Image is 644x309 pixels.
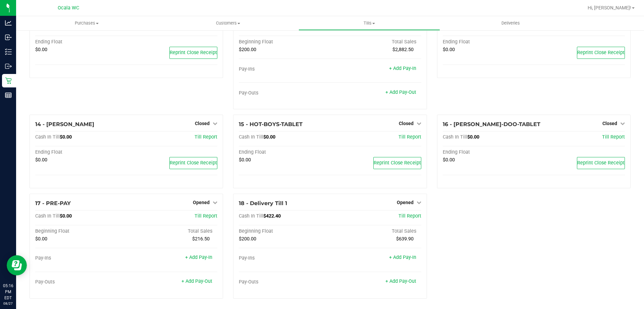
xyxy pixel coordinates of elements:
[5,77,12,84] inline-svg: Retail
[239,121,303,127] span: 15 - HOT-BOYS-TABLET
[239,200,287,206] span: 18 - Delivery Till 1
[60,213,72,219] span: $0.00
[181,278,212,284] a: + Add Pay-Out
[443,121,540,127] span: 16 - [PERSON_NAME]-DOO-TABLET
[239,157,251,163] span: $0.00
[35,121,94,127] span: 14 - [PERSON_NAME]
[35,39,126,45] div: Ending Float
[443,149,534,155] div: Ending Float
[35,47,47,52] span: $0.00
[392,47,414,52] span: $2,882.50
[16,16,157,30] a: Purchases
[602,134,625,140] a: Till Report
[35,134,60,140] span: Cash In Till
[195,213,217,219] a: Till Report
[385,89,416,95] a: + Add Pay-Out
[577,157,625,169] button: Reprint Close Receipt
[170,160,217,166] span: Reprint Close Receipt
[7,255,27,275] iframe: Resource center
[389,66,416,71] a: + Add Pay-In
[5,63,12,70] inline-svg: Outbound
[126,228,218,234] div: Total Sales
[602,121,617,126] span: Closed
[239,90,330,96] div: Pay-Outs
[193,200,210,205] span: Opened
[169,47,217,59] button: Reprint Close Receipt
[239,236,256,242] span: $200.00
[239,255,330,261] div: Pay-Ins
[399,121,414,126] span: Closed
[239,47,256,52] span: $200.00
[35,255,126,261] div: Pay-Ins
[3,283,13,301] p: 05:16 PM EDT
[35,149,126,155] div: Ending Float
[440,16,581,30] a: Deliveries
[35,213,60,219] span: Cash In Till
[5,48,12,55] inline-svg: Inventory
[5,34,12,41] inline-svg: Inbound
[239,149,330,155] div: Ending Float
[263,213,281,219] span: $422.40
[239,279,330,285] div: Pay-Outs
[588,5,631,10] span: Hi, [PERSON_NAME]!
[192,236,210,242] span: $216.50
[330,228,421,234] div: Total Sales
[263,134,275,140] span: $0.00
[157,16,299,30] a: Customers
[299,20,439,26] span: Tills
[373,157,421,169] button: Reprint Close Receipt
[443,47,455,52] span: $0.00
[396,236,414,242] span: $639.90
[443,157,455,163] span: $0.00
[299,16,440,30] a: Tills
[492,20,529,26] span: Deliveries
[35,236,47,242] span: $0.00
[35,200,71,206] span: 17 - PRE-PAY
[398,134,421,140] a: Till Report
[35,157,47,163] span: $0.00
[185,255,212,260] a: + Add Pay-In
[195,121,210,126] span: Closed
[170,50,217,55] span: Reprint Close Receipt
[398,213,421,219] a: Till Report
[169,157,217,169] button: Reprint Close Receipt
[35,279,126,285] div: Pay-Outs
[195,134,217,140] a: Till Report
[577,160,625,166] span: Reprint Close Receipt
[577,50,625,55] span: Reprint Close Receipt
[443,39,534,45] div: Ending Float
[385,278,416,284] a: + Add Pay-Out
[374,160,421,166] span: Reprint Close Receipt
[239,39,330,45] div: Beginning Float
[5,20,12,26] inline-svg: Analytics
[389,255,416,260] a: + Add Pay-In
[443,134,467,140] span: Cash In Till
[58,5,79,11] span: Ocala WC
[330,39,421,45] div: Total Sales
[577,47,625,59] button: Reprint Close Receipt
[60,134,72,140] span: $0.00
[397,200,414,205] span: Opened
[158,20,298,26] span: Customers
[239,213,263,219] span: Cash In Till
[239,134,263,140] span: Cash In Till
[3,301,13,306] p: 08/27
[467,134,479,140] span: $0.00
[16,20,157,26] span: Purchases
[5,92,12,99] inline-svg: Reports
[35,228,126,234] div: Beginning Float
[239,228,330,234] div: Beginning Float
[239,66,330,72] div: Pay-Ins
